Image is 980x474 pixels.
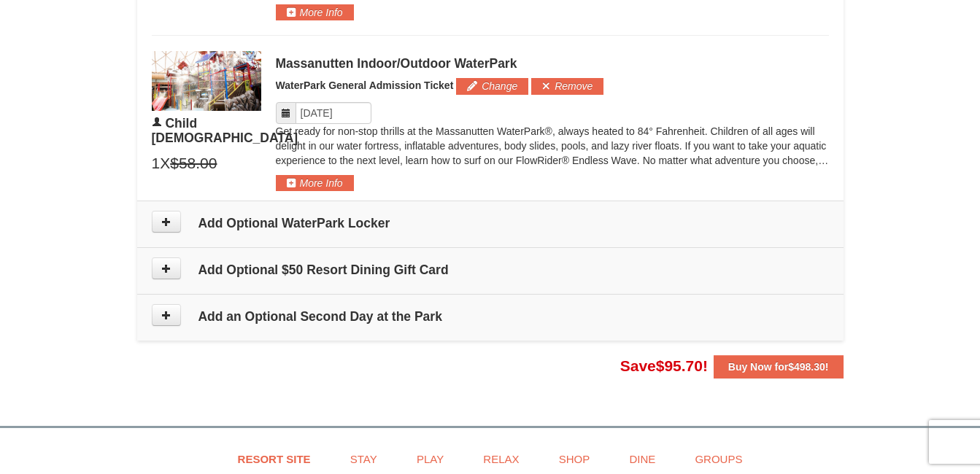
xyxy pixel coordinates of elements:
span: Save ! [620,357,708,374]
span: $58.00 [170,152,217,174]
h4: Add Optional WaterPark Locker [152,216,829,230]
span: $95.70 [656,357,703,374]
span: $498.30 [788,361,825,373]
img: 6619917-1403-22d2226d.jpg [152,51,261,111]
button: Remove [531,78,603,94]
button: More Info [276,175,354,191]
span: WaterPark General Admission Ticket [276,79,454,91]
span: X [160,152,170,174]
span: 1 [152,152,161,174]
span: Child [DEMOGRAPHIC_DATA] [152,116,298,145]
button: More Info [276,4,354,20]
div: Massanutten Indoor/Outdoor WaterPark [276,56,829,71]
strong: Buy Now for ! [728,361,829,373]
button: Change [456,78,528,94]
p: Get ready for non-stop thrills at the Massanutten WaterPark®, always heated to 84° Fahrenheit. Ch... [276,124,829,168]
h4: Add Optional $50 Resort Dining Gift Card [152,263,829,277]
h4: Add an Optional Second Day at the Park [152,309,829,324]
button: Buy Now for$498.30! [714,355,844,378]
